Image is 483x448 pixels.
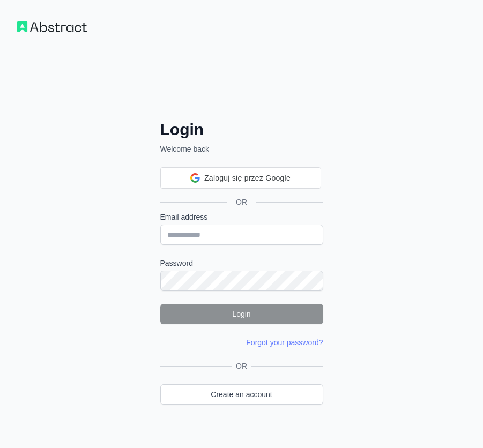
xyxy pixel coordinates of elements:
[160,212,323,222] label: Email address
[232,361,251,371] span: OR
[227,197,256,207] span: OR
[160,304,323,324] button: Login
[160,384,323,405] a: Create an account
[160,144,323,154] p: Welcome back
[160,167,321,189] div: Zaloguj się przez Google
[246,338,323,347] a: Forgot your password?
[160,258,323,268] label: Password
[204,173,291,184] span: Zaloguj się przez Google
[160,120,323,139] h2: Login
[17,21,87,32] img: Workflow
